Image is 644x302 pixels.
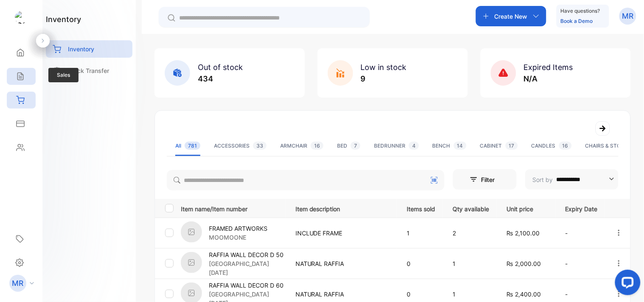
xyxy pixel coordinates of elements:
h1: inventory [46,14,81,25]
p: - [565,290,598,299]
p: - [565,229,598,238]
a: Book a Demo [561,18,593,24]
p: MR [12,278,24,289]
p: MR [622,11,634,22]
p: RAFFIA WALL DECOR D 50 [209,250,285,259]
button: Sort by [525,169,619,190]
span: 7 [351,142,360,150]
div: CANDLES [532,142,572,150]
span: ₨ 2,100.00 [507,229,540,237]
p: Inventory [68,45,94,53]
p: Create New [495,12,528,21]
button: MR [619,6,636,26]
span: ₨ 2,000.00 [507,260,541,267]
span: 14 [454,142,467,150]
div: BEDRUNNER [374,142,419,150]
p: 0 [407,259,436,268]
p: NATURAL RAFFIA [295,290,390,299]
p: Sort by [533,175,553,184]
div: BENCH [433,142,467,150]
p: 1 [453,259,489,268]
p: INCLUDE FRAME [295,229,390,238]
p: Stock Transfer [68,66,109,75]
p: Items sold [407,203,436,213]
iframe: LiveChat chat widget [608,266,644,302]
p: 9 [361,73,407,84]
span: 781 [185,142,200,150]
span: Sales [48,68,79,82]
p: 0 [407,290,436,299]
span: 4 [409,142,419,150]
p: RAFFIA WALL DECOR D 60 [209,281,285,290]
button: Create New [476,6,546,26]
div: ACCESSORIES [214,142,267,150]
a: Inventory [46,40,132,58]
span: Low in stock [361,63,407,72]
div: ARMCHAIR [280,142,323,150]
div: All [175,142,200,150]
div: BED [337,142,360,150]
p: - [565,259,598,268]
span: Expired Items [524,63,573,72]
p: N/A [524,73,573,84]
span: 33 [253,142,267,150]
p: Expiry Date [565,203,598,213]
img: item [181,252,202,273]
span: Out of stock [198,63,243,72]
p: MOOMOONE [209,233,267,242]
p: Qty available [453,203,489,213]
p: 1 [407,229,436,238]
p: Item description [295,203,390,213]
a: Stock Transfer [46,62,132,79]
p: 434 [198,73,243,84]
img: logo [15,11,28,24]
span: ₨ 2,400.00 [507,291,541,298]
span: 16 [311,142,323,150]
span: 17 [506,142,518,150]
p: Unit price [507,203,548,213]
p: 1 [453,290,489,299]
p: FRAMED ARTWORKS [209,224,267,233]
p: NATURAL RAFFIA [295,259,390,268]
span: 16 [559,142,572,150]
img: item [181,221,202,243]
p: 2 [453,229,489,238]
p: Have questions? [561,7,600,15]
p: Item name/Item number [181,203,285,213]
p: [GEOGRAPHIC_DATA] [DATE] [209,259,285,277]
div: CABINET [480,142,518,150]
